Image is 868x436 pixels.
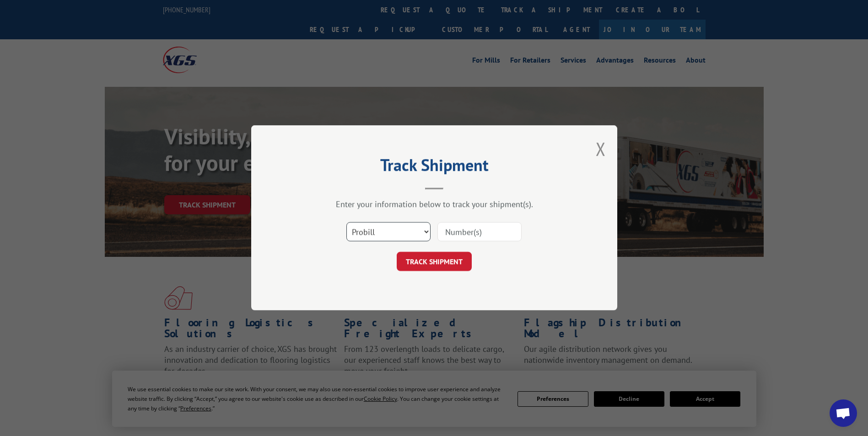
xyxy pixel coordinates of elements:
a: Open chat [830,399,857,427]
div: Enter your information below to track your shipment(s). [297,199,571,210]
input: Number(s) [437,223,522,242]
button: Close modal [596,137,606,161]
h2: Track Shipment [297,159,571,176]
button: TRACK SHIPMENT [397,252,472,271]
